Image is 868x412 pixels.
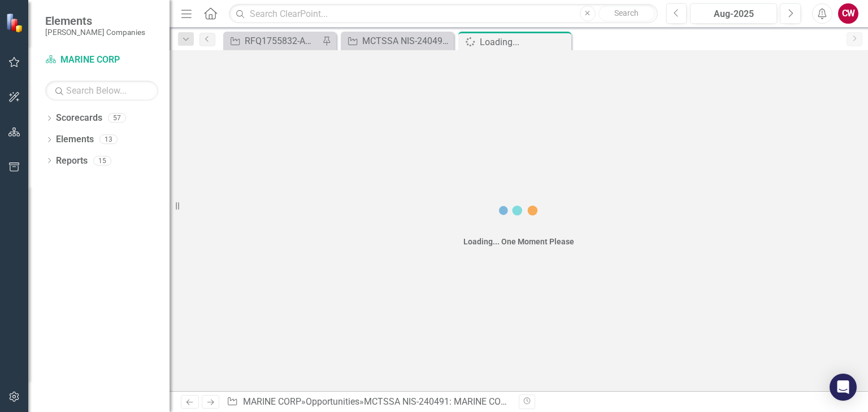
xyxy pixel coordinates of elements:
[694,7,773,21] div: Aug-2025
[830,374,857,401] div: Open Intercom Messenger
[99,135,118,144] div: 13
[245,34,319,48] div: RFQ1755832-AMC-CIO-GSAMAS (Army - G6 Modernization and Enterprise IT Support)
[227,396,510,409] div: » »
[838,3,858,24] button: CW
[243,396,301,407] a: MARINE CORP
[45,28,145,37] small: [PERSON_NAME] Companies
[480,35,568,49] div: Loading...
[226,34,319,48] a: RFQ1755832-AMC-CIO-GSAMAS (Army - G6 Modernization and Enterprise IT Support)
[45,81,158,100] input: Search Below...
[45,54,158,67] a: MARINE CORP
[93,156,111,165] div: 15
[56,112,102,125] a: Scorecards
[463,236,574,247] div: Loading... One Moment Please
[362,34,451,48] div: MCTSSA NIS-240491: MARINE CORPS TACTICAL SYSTEMS SUPPORT ACTIVITY NETWORK INFRASTRUCTURE SERVICES
[108,113,126,123] div: 57
[344,34,451,48] a: MCTSSA NIS-240491: MARINE CORPS TACTICAL SYSTEMS SUPPORT ACTIVITY NETWORK INFRASTRUCTURE SERVICES
[6,12,26,33] img: ClearPoint Strategy
[45,14,145,28] span: Elements
[306,396,359,407] a: Opportunities
[598,6,655,21] button: Search
[229,4,657,24] input: Search ClearPoint...
[56,133,94,146] a: Elements
[614,8,639,17] span: Search
[690,3,777,24] button: Aug-2025
[364,396,852,407] div: MCTSSA NIS-240491: MARINE CORPS TACTICAL SYSTEMS SUPPORT ACTIVITY NETWORK INFRASTRUCTURE SERVICES
[56,155,88,168] a: Reports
